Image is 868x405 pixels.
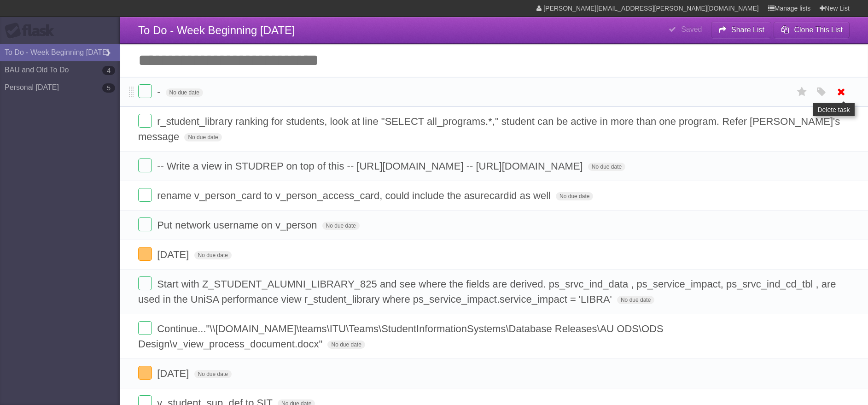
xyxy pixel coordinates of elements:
b: Clone This List [794,26,843,34]
span: No due date [194,251,232,259]
b: Share List [731,26,764,34]
span: No due date [194,370,232,378]
span: - [157,86,163,98]
label: Done [138,114,152,128]
span: r_student_library ranking for students, look at line "SELECT all_programs.*," student can be acti... [138,116,840,142]
div: Flask [5,23,60,39]
b: 4 [102,66,115,75]
button: Share List [711,22,772,38]
label: Done [138,188,152,202]
span: [DATE] [157,249,191,260]
span: Continue..."\\[DOMAIN_NAME]\teams\ITU\Teams\StudentInformationSystems\Database Releases\AU ODS\OD... [138,323,664,350]
span: No due date [322,222,360,230]
label: Done [138,217,152,231]
span: No due date [166,88,203,97]
span: Put network username on v_person [157,219,319,231]
label: Star task [793,84,811,100]
label: Done [138,84,152,98]
span: rename v_person_card to v_person_access_card, could include the asurecardid as well [157,190,553,201]
span: To Do - Week Beginning [DATE] [138,24,295,36]
span: No due date [327,340,365,349]
button: Clone This List [774,22,850,38]
label: Done [138,158,152,172]
label: Done [138,276,152,290]
label: Done [138,366,152,380]
span: No due date [556,192,593,200]
span: [DATE] [157,368,191,379]
span: Start with Z_STUDENT_ALUMNI_LIBRARY_825 and see where the fields are derived. ps_srvc_ind_data , ... [138,278,836,305]
b: Saved [681,25,702,33]
b: 5 [102,83,115,93]
span: No due date [184,133,221,141]
span: No due date [617,296,654,304]
span: No due date [588,163,625,171]
span: -- Write a view in STUDREP on top of this -- [URL][DOMAIN_NAME] -- [URL][DOMAIN_NAME] [157,160,585,172]
label: Done [138,321,152,335]
label: Done [138,247,152,261]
